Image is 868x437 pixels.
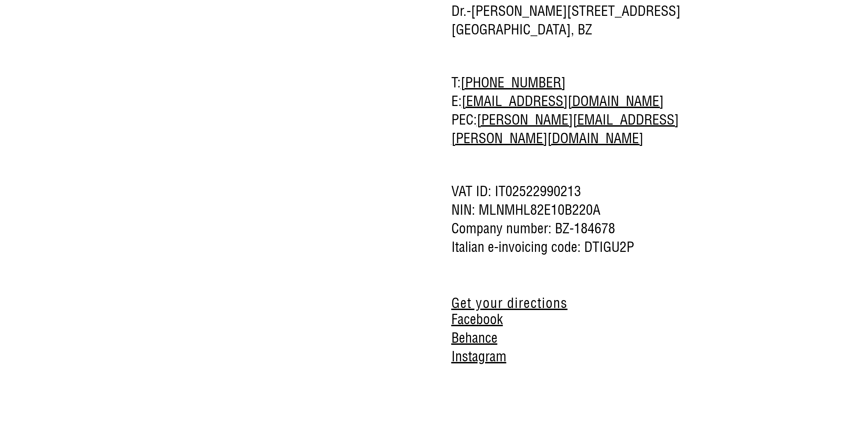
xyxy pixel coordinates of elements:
a: [EMAIL_ADDRESS][DOMAIN_NAME] [462,92,664,110]
span: Company number: BZ-184678 [451,219,692,238]
span: PEC: [451,110,692,148]
a: Facebook [451,310,503,328]
span: T: [451,73,692,92]
a: Get your directions [451,296,568,310]
a: [PERSON_NAME][EMAIL_ADDRESS][PERSON_NAME][DOMAIN_NAME] [451,111,679,147]
span: NIN: MLNMHL82E10B220A [451,201,692,219]
span: Dr.-[PERSON_NAME][STREET_ADDRESS] [451,2,692,20]
span: VAT ID: IT02522990213 [451,182,692,201]
span: Italian e-invoicing code: DTIGU2P [451,238,692,256]
span: [GEOGRAPHIC_DATA], BZ [451,20,692,39]
a: [PHONE_NUMBER] [461,74,566,91]
a: Instagram [451,348,506,365]
a: Behance [451,329,497,347]
span: E: [451,92,692,110]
